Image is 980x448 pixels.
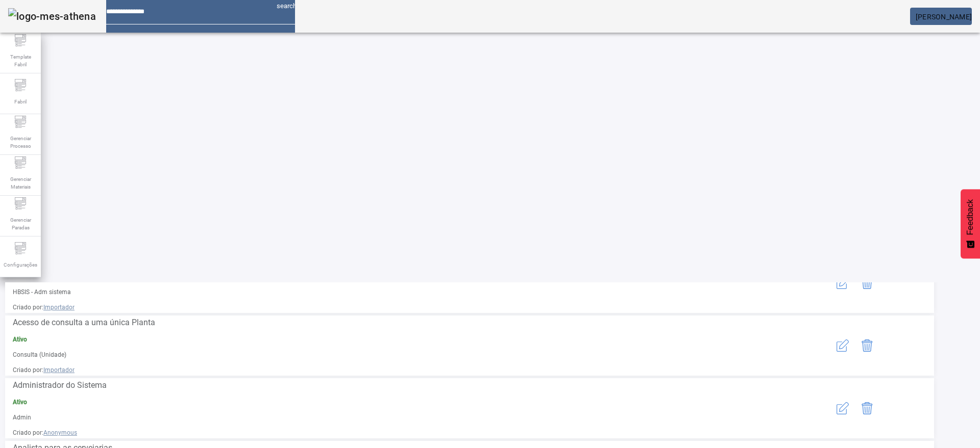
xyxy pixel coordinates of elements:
[8,8,96,24] img: logo-mes-athena
[5,172,36,194] span: Gerenciar Materiais
[13,428,778,437] span: Criado por:
[43,366,75,374] span: Importador
[13,399,27,406] strong: Ativo
[855,333,879,358] button: Delete
[13,350,778,359] p: Consulta (Unidade)
[855,271,879,295] button: Delete
[966,199,975,235] span: Feedback
[855,396,879,420] button: Delete
[13,318,155,327] span: Acesso de consulta a uma única Planta
[43,429,77,436] span: Anonymous
[11,95,30,109] span: Fabril
[961,189,980,258] button: Feedback - Mostrar pesquisa
[13,336,27,343] strong: Ativo
[5,131,36,153] span: Gerenciar Processo
[1,258,40,272] span: Configurações
[13,380,107,390] span: Administrador do Sistema
[916,13,972,21] span: [PERSON_NAME]
[5,50,36,71] span: Template Fabril
[13,303,778,312] span: Criado por:
[13,365,778,375] span: Criado por:
[13,413,778,422] p: Admin
[5,213,36,234] span: Gerenciar Paradas
[43,304,75,311] span: Importador
[13,287,778,297] p: HBSIS - Adm sistema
